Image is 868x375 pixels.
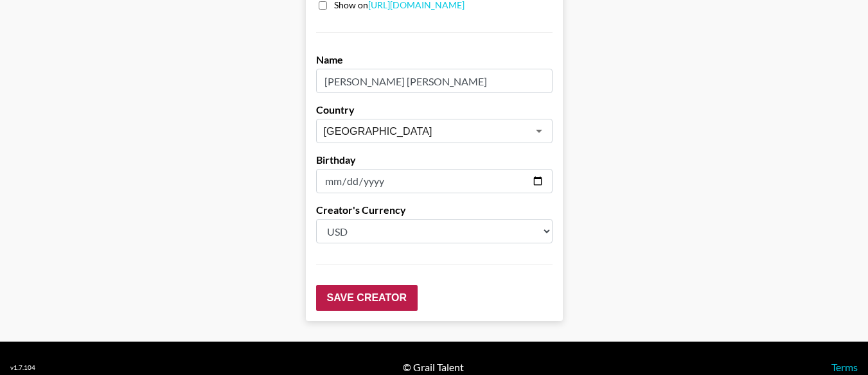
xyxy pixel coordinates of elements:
label: Country [316,103,553,116]
label: Name [316,53,553,66]
a: Terms [831,361,858,373]
div: © Grail Talent [403,361,464,374]
label: Creator's Currency [316,204,553,216]
div: v 1.7.104 [10,363,35,372]
label: Birthday [316,153,553,166]
input: Save Creator [316,285,418,311]
button: Open [530,122,548,140]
